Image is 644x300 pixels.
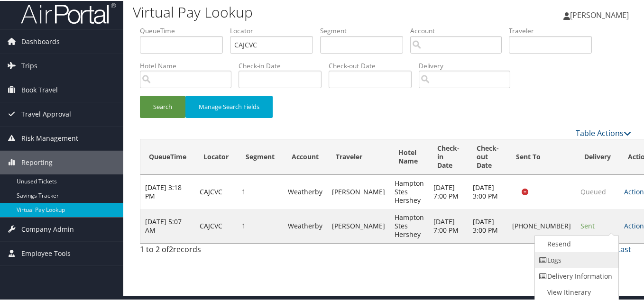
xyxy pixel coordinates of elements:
[195,174,237,208] td: CAJCVC
[237,138,283,174] th: Segment: activate to sort column ascending
[239,60,329,70] label: Check-in Date
[283,138,327,174] th: Account: activate to sort column ascending
[21,241,71,264] span: Employee Tools
[429,138,468,174] th: Check-in Date: activate to sort column ascending
[140,138,195,174] th: QueueTime: activate to sort column ascending
[283,208,327,242] td: Weatherby
[185,95,273,117] button: Manage Search Fields
[140,243,252,259] div: 1 to 2 of records
[21,217,74,240] span: Company Admin
[21,77,58,101] span: Book Travel
[429,174,468,208] td: [DATE] 7:00 PM
[329,60,419,70] label: Check-out Date
[468,138,507,174] th: Check-out Date: activate to sort column descending
[21,101,71,125] span: Travel Approval
[576,127,631,137] a: Table Actions
[230,25,320,35] label: Locator
[320,25,410,35] label: Segment
[140,60,239,70] label: Hotel Name
[576,138,619,174] th: Delivery: activate to sort column ascending
[390,138,429,174] th: Hotel Name: activate to sort column ascending
[468,174,507,208] td: [DATE] 3:00 PM
[140,208,195,242] td: [DATE] 5:07 AM
[570,9,629,19] span: [PERSON_NAME]
[429,208,468,242] td: [DATE] 7:00 PM
[133,1,470,21] h1: Virtual Pay Lookup
[237,208,283,242] td: 1
[410,25,509,35] label: Account
[327,138,390,174] th: Traveler: activate to sort column ascending
[21,29,60,53] span: Dashboards
[140,95,185,117] button: Search
[140,174,195,208] td: [DATE] 3:18 PM
[21,126,78,149] span: Risk Management
[21,53,37,77] span: Trips
[535,283,616,300] a: View Itinerary
[21,150,53,173] span: Reporting
[580,186,606,195] span: Queued
[419,60,517,70] label: Delivery
[140,25,230,35] label: QueueTime
[468,208,507,242] td: [DATE] 3:00 PM
[509,25,599,35] label: Traveler
[195,138,237,174] th: Locator: activate to sort column ascending
[21,1,116,24] img: airportal-logo.png
[535,251,616,267] a: Logs
[580,220,595,229] span: Sent
[237,174,283,208] td: 1
[195,208,237,242] td: CAJCVC
[169,243,173,254] span: 2
[535,235,616,251] a: Resend
[507,208,576,242] td: [PHONE_NUMBER]
[327,208,390,242] td: [PERSON_NAME]
[327,174,390,208] td: [PERSON_NAME]
[507,138,576,174] th: Sent To: activate to sort column ascending
[390,208,429,242] td: Hampton Stes Hershey
[535,267,616,283] a: Delivery Information
[390,174,429,208] td: Hampton Stes Hershey
[616,243,631,254] a: Last
[283,174,327,208] td: Weatherby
